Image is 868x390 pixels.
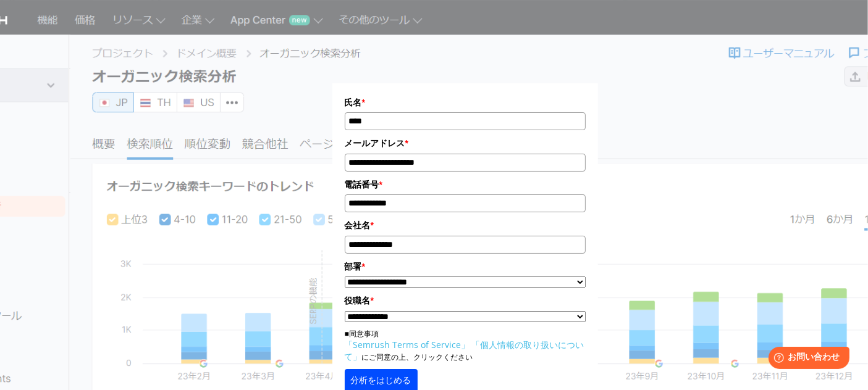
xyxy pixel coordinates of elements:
[345,96,586,109] label: 氏名
[345,260,586,273] label: 部署
[345,218,586,232] label: 会社名
[345,339,584,362] a: 「個人情報の取り扱いについて」
[758,342,854,376] iframe: Help widget launcher
[345,178,586,191] label: 電話番号
[345,136,586,150] label: メールアドレス
[345,339,470,351] a: 「Semrush Terms of Service」
[345,328,586,363] p: ■同意事項 にご同意の上、クリックください
[345,294,586,307] label: 役職名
